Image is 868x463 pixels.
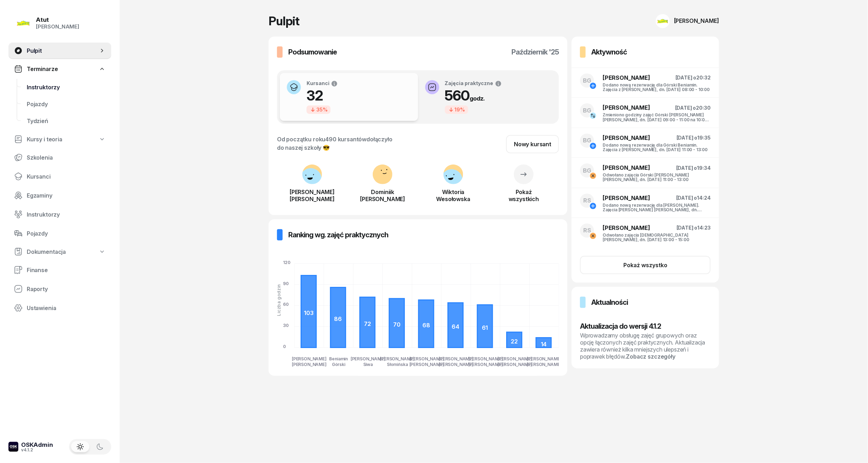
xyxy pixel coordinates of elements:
tspan: Słomińska [387,362,408,367]
tspan: [PERSON_NAME] [351,356,385,362]
tspan: [PERSON_NAME] [468,362,503,367]
span: [DATE] o [676,165,697,171]
a: Ustawienia [8,300,111,316]
tspan: [PERSON_NAME] [292,362,327,367]
div: Dominiik [PERSON_NAME] [347,188,418,202]
span: 19:34 [697,165,711,171]
tspan: [PERSON_NAME] [292,356,327,362]
span: [PERSON_NAME] [603,104,650,111]
a: WiktoriaWesołowska [418,179,489,202]
span: Tydzień [27,118,106,124]
h3: Aktualności [591,297,628,308]
a: Dominiik[PERSON_NAME] [347,179,418,202]
h3: Aktywność [591,46,627,58]
a: AktualnościAktualizacja do wersji 4.1.2Wprowadzamy obsługę zajęć grupowych oraz opcję łączonych z... [572,287,719,368]
span: Pulpit [27,47,99,54]
div: v4.1.2 [21,448,53,452]
a: Kursanci [8,168,111,185]
span: [PERSON_NAME] [603,224,650,231]
div: Wprowadzamy obsługę zajęć grupowych oraz opcję łączonych zajęć praktycznych. Aktualizacja zawiera... [580,332,711,360]
span: [PERSON_NAME] [603,194,650,201]
span: [PERSON_NAME] [603,134,650,141]
span: Egzaminy [27,192,106,199]
span: Instruktorzy [27,84,106,91]
div: Odwołano zajęcia [DEMOGRAPHIC_DATA] [PERSON_NAME], dn. [DATE] 13:00 - 15:00 [603,233,711,242]
tspan: [PERSON_NAME] [409,356,444,362]
a: [PERSON_NAME][PERSON_NAME] [277,179,347,202]
a: Terminarze [8,61,111,77]
h3: Podsumowanie [288,46,337,58]
span: BG [583,78,591,84]
tspan: [PERSON_NAME] [527,356,562,362]
h3: Aktualizacja do wersji 4.1.2 [580,321,711,332]
div: [PERSON_NAME] [36,24,79,30]
div: Zajęcia praktyczne [445,80,502,87]
div: Pokaż wszystkich [489,188,559,202]
span: [DATE] o [677,225,698,231]
span: BG [583,108,591,114]
span: 490 kursantów [325,136,366,143]
tspan: Górski [332,362,345,367]
div: Pokaż wszystko [623,262,667,269]
a: AktywnośćBG[PERSON_NAME][DATE] o20:32Dodano nową rezerwację dla Górski Beniamin. Zajęcia z [PERSO... [572,37,719,283]
h3: Ranking wg. zajęć praktycznych [288,229,388,240]
span: BG [583,137,591,143]
span: [PERSON_NAME] [603,74,650,81]
span: Kursanci [27,173,106,180]
div: Dodano nową rezerwację dla Górski Beniamin. Zajęcia z [PERSON_NAME], dn. [DATE] 11:00 - 13:00 [603,143,711,152]
span: Pojazdy [27,230,106,237]
div: Kursanci [307,80,338,87]
tspan: 60 [283,302,289,307]
a: Szkolenia [8,149,111,166]
span: Kursy i teoria [27,136,62,143]
span: BG [583,168,591,174]
a: Kursy i teoria [8,131,111,147]
h1: 32 [307,87,338,104]
span: RS [583,198,591,204]
div: 19% [445,105,468,114]
span: RS [583,227,591,233]
span: Raporty [27,286,106,292]
span: 20:30 [696,105,711,111]
a: Instruktorzy [8,206,111,223]
tspan: [PERSON_NAME] [380,356,415,362]
button: Zajęcia praktyczne560godz.19% [418,73,556,121]
div: Nowy kursant [514,141,551,148]
span: [DATE] o [676,195,697,201]
span: [PERSON_NAME] [603,164,650,171]
a: Pojazdy [21,96,111,112]
h1: Pulpit [269,15,299,27]
h3: październik '25 [511,46,559,58]
span: Pojazdy [27,101,106,108]
div: [PERSON_NAME] [674,18,719,24]
div: Dodano nową rezerwację dla Górski Beniamin. Zajęcia z [PERSON_NAME], dn. [DATE] 08:00 - 10:00 [603,83,711,92]
span: [DATE] o [677,135,698,141]
small: godz. [470,95,485,102]
tspan: 30 [283,323,289,328]
tspan: 90 [283,281,289,286]
tspan: Beniamin [329,356,348,362]
tspan: [PERSON_NAME] [439,356,473,362]
button: Pokaż wszystko [580,256,711,274]
span: [DATE] o [675,105,696,111]
div: Dodano nową rezerwację dla [PERSON_NAME]. Zajęcia [PERSON_NAME] [PERSON_NAME], dn. [DATE] 13:00 -... [603,203,711,212]
span: 20:32 [697,75,711,81]
img: logo-xs-dark@2x.png [8,442,18,452]
div: Od początku roku dołączyło do naszej szkoły 😎 [277,135,392,152]
span: Instruktorzy [27,211,106,218]
a: Egzaminy [8,187,111,204]
div: OSKAdmin [21,442,53,448]
a: Finanse [8,262,111,278]
span: Finanse [27,267,106,274]
a: Dokumentacja [8,244,111,259]
tspan: [PERSON_NAME] [497,356,532,362]
tspan: Siwa [363,362,373,367]
div: [PERSON_NAME] [PERSON_NAME] [277,188,347,202]
div: Odwołano zajęcia Górski [PERSON_NAME] [PERSON_NAME], dn. [DATE] 11:00 - 13:00 [603,173,711,182]
span: 19:35 [698,135,711,141]
a: Raporty [8,281,111,297]
a: Pojazdy [8,225,111,242]
tspan: [PERSON_NAME] [497,362,532,367]
span: Ustawienia [27,305,106,311]
a: Pokażwszystkich [489,173,559,202]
